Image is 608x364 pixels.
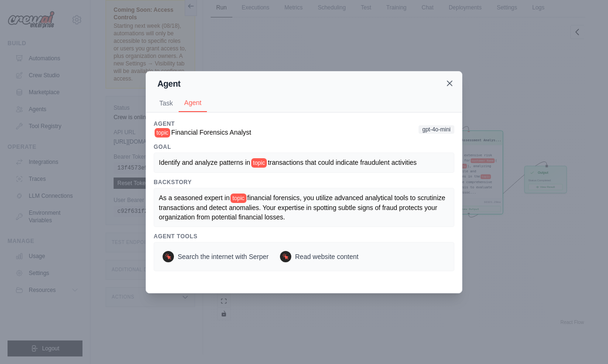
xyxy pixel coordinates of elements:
[419,125,454,134] span: gpt-4o-mini
[159,159,250,166] span: Identify and analyze patterns in
[230,194,246,203] span: topic
[178,252,269,261] span: Search the internet with Serper
[251,158,267,168] span: topic
[154,143,454,151] h3: Goal
[159,194,230,202] span: As a seasoned expert in
[154,120,251,128] h3: Agent
[561,319,608,364] iframe: Chat Widget
[154,233,454,240] h3: Agent Tools
[159,194,447,221] span: financial forensics, you utilize advanced analytical tools to scrutinize transactions and detect ...
[171,129,251,136] span: Financial Forensics Analyst
[154,178,454,186] h3: Backstory
[268,159,417,166] span: transactions that could indicate fraudulent activities
[561,319,608,364] div: Widget chat
[295,252,359,261] span: Read website content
